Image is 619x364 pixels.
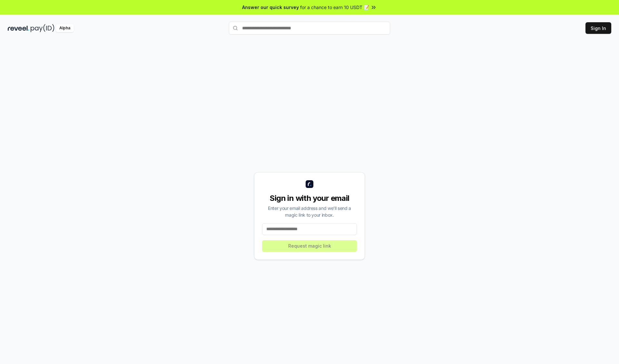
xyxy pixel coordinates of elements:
div: Sign in with your email [262,193,357,203]
button: Sign In [585,22,611,34]
div: Alpha [56,24,74,32]
span: for a chance to earn 10 USDT 📝 [300,4,369,11]
img: pay_id [31,24,54,32]
img: reveel_dark [8,24,29,32]
span: Answer our quick survey [242,4,299,11]
div: Enter your email address and we’ll send a magic link to your inbox. [262,205,357,218]
img: logo_small [306,180,313,188]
